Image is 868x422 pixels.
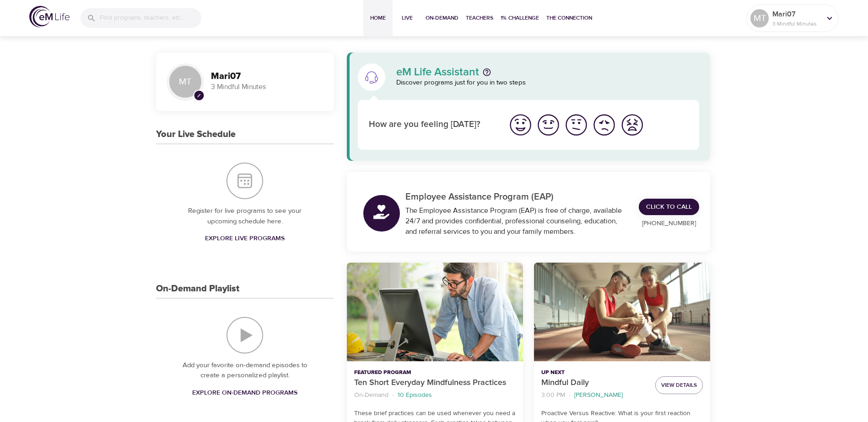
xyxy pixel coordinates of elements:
p: [PERSON_NAME] [574,390,623,400]
span: Home [367,13,389,23]
a: Explore On-Demand Programs [189,385,301,401]
div: MT [167,63,204,100]
button: I'm feeling worst [618,111,646,139]
img: great [508,112,533,137]
li: · [392,389,394,401]
span: Teachers [466,13,493,23]
button: Mindful Daily [534,263,710,362]
p: Mari07 [772,9,821,20]
div: MT [750,9,769,27]
button: I'm feeling bad [590,111,618,139]
a: Click to Call [639,199,699,216]
p: 3 Mindful Minutes [772,20,821,28]
p: eM Life Assistant [396,67,479,78]
p: Add your favorite on-demand episodes to create a personalized playlist. [174,360,316,381]
img: ok [564,112,589,137]
button: I'm feeling good [534,111,562,139]
h3: Mari07 [211,71,323,82]
p: [PHONE_NUMBER] [639,219,699,228]
nav: breadcrumb [354,389,516,401]
span: Explore On-Demand Programs [192,387,297,399]
img: good [536,112,561,137]
img: Your Live Schedule [226,163,263,199]
p: On-Demand [354,390,388,400]
a: Explore Live Programs [201,230,288,247]
p: Up Next [541,369,648,377]
button: Ten Short Everyday Mindfulness Practices [347,263,523,362]
span: 1% Challenge [501,13,539,23]
p: 3:00 PM [541,390,565,400]
h3: Your Live Schedule [156,129,236,140]
input: Find programs, teachers, etc... [100,8,201,28]
span: Click to Call [646,201,692,213]
span: On-Demand [426,13,458,23]
div: The Employee Assistance Program (EAP) is free of charge, available 24/7 and provides confidential... [405,206,628,237]
button: I'm feeling great [507,111,534,139]
p: Ten Short Everyday Mindfulness Practices [354,377,516,389]
p: 10 Episodes [398,390,432,400]
span: Explore Live Programs [205,233,285,244]
p: Employee Assistance Program (EAP) [405,190,628,204]
button: View Details [655,376,703,394]
span: Live [396,13,418,23]
nav: breadcrumb [541,389,648,401]
img: On-Demand Playlist [226,317,263,353]
p: Discover programs just for you in two steps [396,78,700,88]
img: logo [29,6,70,27]
p: How are you feeling [DATE]? [369,118,496,132]
button: I'm feeling ok [562,111,590,139]
img: worst [620,112,645,137]
p: Register for live programs to see your upcoming schedule here. [174,206,316,227]
p: Featured Program [354,369,516,377]
img: bad [592,112,617,137]
img: eM Life Assistant [364,70,379,84]
span: The Connection [546,13,592,23]
p: Mindful Daily [541,377,648,389]
h3: On-Demand Playlist [156,284,239,294]
span: View Details [661,380,697,390]
li: · [569,389,571,401]
p: 3 Mindful Minutes [211,82,323,92]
